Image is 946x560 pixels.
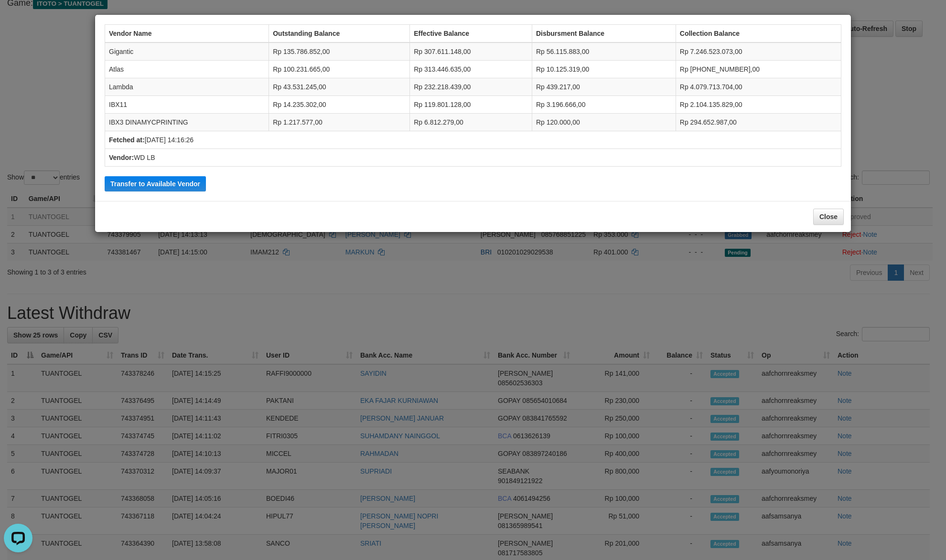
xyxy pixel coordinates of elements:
[410,25,532,43] th: Effective Balance
[269,61,410,78] td: Rp 100.231.665,00
[269,114,410,131] td: Rp 1.217.577,00
[105,131,841,149] td: [DATE] 14:16:26
[105,78,269,96] td: Lambda
[269,25,410,43] th: Outstanding Balance
[410,96,532,114] td: Rp 119.801.128,00
[813,209,844,225] button: Close
[269,96,410,114] td: Rp 14.235.302,00
[109,136,145,144] b: Fetched at:
[269,78,410,96] td: Rp 43.531.245,00
[410,42,532,61] td: Rp 307.611.148,00
[410,61,532,78] td: Rp 313.446.635,00
[532,42,676,61] td: Rp 56.115.883,00
[109,154,134,161] b: Vendor:
[410,78,532,96] td: Rp 232.218.439,00
[105,114,269,131] td: IBX3 DINAMYCPRINTING
[105,176,206,191] button: Transfer to Available Vendor
[269,42,410,61] td: Rp 135.786.852,00
[532,114,676,131] td: Rp 120.000,00
[532,96,676,114] td: Rp 3.196.666,00
[676,61,841,78] td: Rp [PHONE_NUMBER],00
[410,114,532,131] td: Rp 6.812.279,00
[4,4,32,32] button: Open LiveChat chat widget
[676,42,841,61] td: Rp 7.246.523.073,00
[532,25,676,43] th: Disbursment Balance
[676,78,841,96] td: Rp 4.079.713.704,00
[105,42,269,61] td: Gigantic
[105,61,269,78] td: Atlas
[105,96,269,114] td: IBX11
[676,25,841,43] th: Collection Balance
[676,96,841,114] td: Rp 2.104.135.829,00
[105,149,841,167] td: WD LB
[105,25,269,43] th: Vendor Name
[532,61,676,78] td: Rp 10.125.319,00
[532,78,676,96] td: Rp 439.217,00
[676,114,841,131] td: Rp 294.652.987,00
